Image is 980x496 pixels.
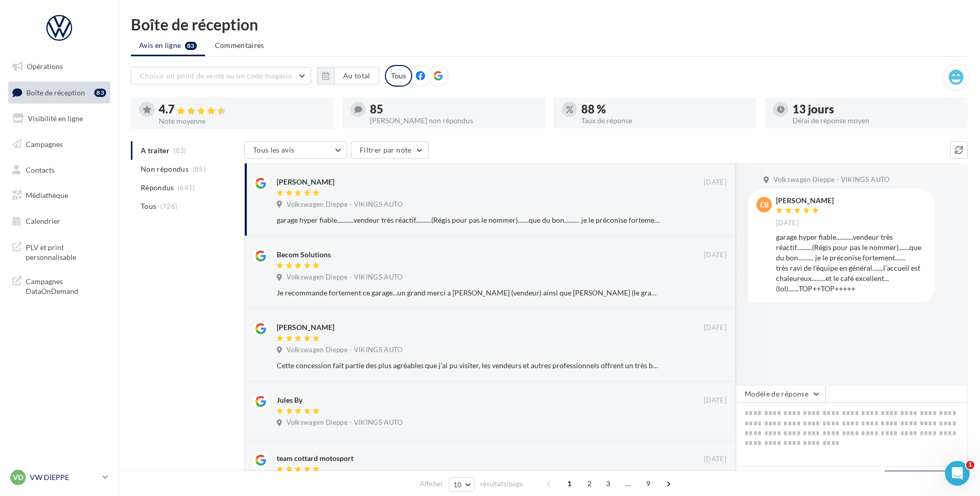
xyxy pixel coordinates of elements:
[277,453,353,464] div: team cottard motosport
[277,360,660,371] div: Cette concession fait partie des plus agréables que j'ai pu visiter, les vendeurs et autres profe...
[317,67,379,85] button: Au total
[966,461,974,469] span: 1
[704,251,726,260] span: [DATE]
[370,104,537,115] div: 85
[141,201,156,211] span: Tous
[6,270,112,301] a: Campagnes DataOnDemand
[581,475,598,492] span: 2
[26,88,85,96] span: Boîte de réception
[792,104,959,115] div: 13 jours
[277,395,302,405] div: Jules By
[6,210,112,232] a: Calendrier
[140,71,292,80] span: Choisir un point de vente ou un code magasin
[6,134,112,155] a: Campagnes
[28,114,83,123] span: Visibilité en ligne
[6,159,112,181] a: Contacts
[26,274,106,296] span: Campagnes DataOnDemand
[94,89,106,97] div: 83
[131,16,968,32] div: Boîte de réception
[581,104,748,115] div: 88 %
[6,81,112,104] a: Boîte de réception83
[6,185,112,206] a: Médiathèque
[26,191,68,200] span: Médiathèque
[30,472,98,483] p: VW DIEPPE
[776,232,926,294] div: garage hyper fiable...........vendeur très réactif..........(Régis pour pas le nommer).......que ...
[773,175,889,185] span: Volkswagen Dieppe - VIKINGS AUTO
[6,236,112,267] a: PLV et print personnalisable
[215,40,264,51] span: Commentaires
[244,141,347,159] button: Tous les avis
[704,455,726,464] span: [DATE]
[13,472,23,483] span: VD
[159,118,326,125] div: Note moyenne
[277,215,660,225] div: garage hyper fiable...........vendeur très réactif..........(Régis pour pas le nommer).......que ...
[420,479,443,489] span: Afficher
[370,117,537,124] div: [PERSON_NAME] non répondus
[704,396,726,405] span: [DATE]
[6,108,112,129] a: Visibilité en ligne
[945,461,970,486] iframe: Intercom live chat
[193,165,206,173] span: (85)
[385,65,412,87] div: Tous
[26,165,55,174] span: Contacts
[776,197,834,204] div: [PERSON_NAME]
[480,479,523,489] span: résultats/page
[760,200,769,210] span: EB
[26,217,60,225] span: Calendrier
[704,178,726,187] span: [DATE]
[178,184,195,192] span: (641)
[792,117,959,124] div: Délai de réponse moyen
[6,56,112,77] a: Opérations
[561,475,578,492] span: 1
[286,418,402,427] span: Volkswagen Dieppe - VIKINGS AUTO
[286,345,402,355] span: Volkswagen Dieppe - VIKINGS AUTO
[159,104,326,115] div: 4.7
[449,477,475,492] button: 10
[26,140,63,148] span: Campagnes
[600,475,616,492] span: 3
[776,219,799,228] span: [DATE]
[736,385,825,403] button: Modèle de réponse
[141,183,174,193] span: Répondus
[286,200,402,209] span: Volkswagen Dieppe - VIKINGS AUTO
[141,164,189,174] span: Non répondus
[277,177,334,187] div: [PERSON_NAME]
[581,117,748,124] div: Taux de réponse
[640,475,656,492] span: 9
[704,323,726,333] span: [DATE]
[453,481,462,489] span: 10
[253,145,295,154] span: Tous les avis
[27,62,63,71] span: Opérations
[8,468,110,487] a: VD VW DIEPPE
[620,475,636,492] span: ...
[26,240,106,262] span: PLV et print personnalisable
[131,67,311,85] button: Choisir un point de vente ou un code magasin
[277,250,331,260] div: Becom Solutions
[277,288,660,298] div: Je recommande fortement ce garage...un grand merci a [PERSON_NAME] (vendeur) ainsi que [PERSON_NA...
[286,273,402,282] span: Volkswagen Dieppe - VIKINGS AUTO
[277,322,334,333] div: [PERSON_NAME]
[334,67,379,85] button: Au total
[160,202,178,210] span: (726)
[351,141,429,159] button: Filtrer par note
